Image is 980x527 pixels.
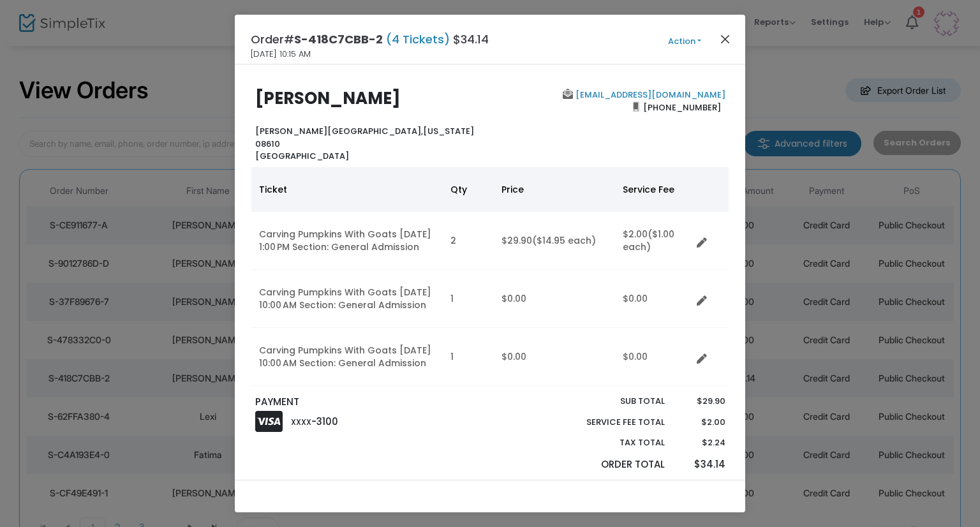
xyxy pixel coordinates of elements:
[677,416,725,429] p: $2.00
[255,87,401,110] b: [PERSON_NAME]
[573,89,725,101] a: [EMAIL_ADDRESS][DOMAIN_NAME]
[646,34,723,48] button: Action
[639,97,725,117] span: [PHONE_NUMBER]
[443,167,494,212] th: Qty
[255,395,484,410] p: PAYMENT
[251,48,311,61] span: [DATE] 10:15 AM
[311,415,338,428] span: -3100
[255,125,423,137] span: [PERSON_NAME][GEOGRAPHIC_DATA],
[615,212,692,270] td: $2.00
[251,167,443,212] th: Ticket
[294,31,383,47] span: S-418C7CBB-2
[556,395,665,408] p: Sub total
[677,436,725,449] p: $2.24
[494,167,615,212] th: Price
[615,270,692,328] td: $0.00
[615,167,692,212] th: Service Fee
[615,328,692,386] td: $0.00
[494,212,615,270] td: $29.90
[494,328,615,386] td: $0.00
[251,167,729,386] div: Data table
[255,125,474,162] b: [US_STATE] 08610 [GEOGRAPHIC_DATA]
[251,328,443,386] td: Carving Pumpkins With Goats [DATE] 10:00 AM Section: General Admission
[677,457,725,472] p: $34.14
[556,457,665,472] p: Order Total
[443,328,494,386] td: 1
[251,31,489,48] h4: Order# $34.14
[556,436,665,449] p: Tax Total
[677,395,725,408] p: $29.90
[443,212,494,270] td: 2
[717,31,734,47] button: Close
[494,270,615,328] td: $0.00
[383,31,453,47] span: (4 Tickets)
[556,416,665,429] p: Service Fee Total
[443,270,494,328] td: 1
[251,212,443,270] td: Carving Pumpkins With Goats [DATE] 1:00 PM Section: General Admission
[532,234,596,247] span: ($14.95 each)
[291,417,311,427] span: XXXX
[251,270,443,328] td: Carving Pumpkins With Goats [DATE] 10:00 AM Section: General Admission
[623,228,674,253] span: ($1.00 each)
